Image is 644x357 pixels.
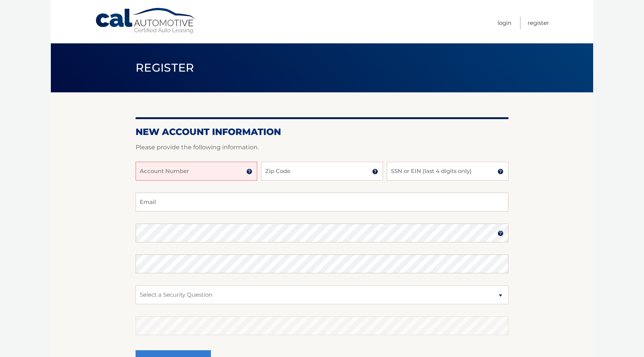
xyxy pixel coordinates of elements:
[387,162,508,181] input: SSN or EIN (last 4 digits only)
[136,142,508,153] p: Please provide the following information.
[95,8,197,34] a: Cal Automotive
[528,17,549,29] a: Register
[136,61,194,75] span: Register
[136,193,508,211] input: Email
[497,169,504,175] img: tooltip.svg
[246,169,252,175] img: tooltip.svg
[136,162,257,181] input: Account Number
[261,162,383,181] input: Zip Code
[497,230,504,236] img: tooltip.svg
[497,17,511,29] a: Login
[372,169,378,175] img: tooltip.svg
[136,126,508,138] h2: New Account Information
